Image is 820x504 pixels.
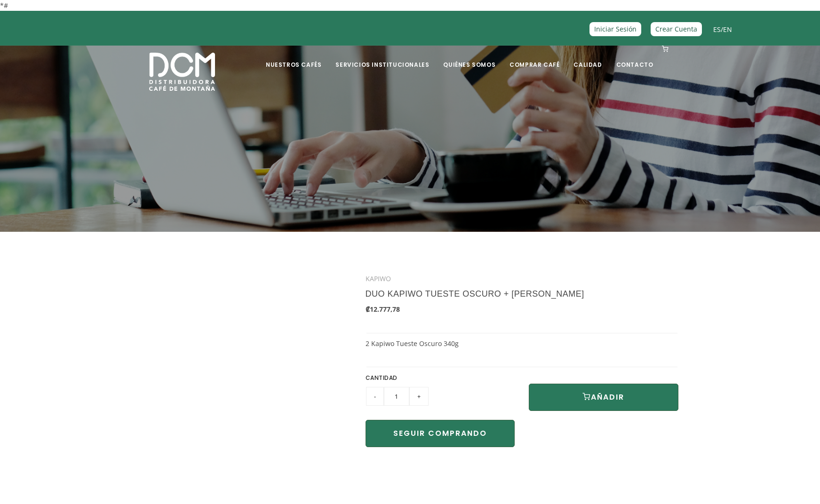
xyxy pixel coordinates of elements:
[366,289,584,299] a: DUO KAPIWO TUESTE OSCURO + [PERSON_NAME]
[504,47,565,69] a: Comprar Café
[409,387,429,406] input: +
[366,273,678,284] div: KAPIWO
[651,22,702,36] a: Crear Cuenta
[713,25,721,34] a: ES
[611,47,659,69] a: Contacto
[713,24,732,35] span: /
[723,25,732,34] a: EN
[366,305,400,314] b: ₡12.777,78
[438,47,501,69] a: Quiénes Somos
[366,420,515,447] button: SEGUIR COMPRANDO
[366,269,678,455] div: 2 Kapiwo Tueste Oscuro 340g
[529,384,678,411] button: AÑADIR
[589,22,641,36] a: Iniciar Sesión
[366,372,515,384] h6: CANTIDAD
[330,47,435,69] a: Servicios Institucionales
[260,47,327,69] a: Nuestros Cafés
[366,387,384,406] input: -
[568,47,607,69] a: Calidad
